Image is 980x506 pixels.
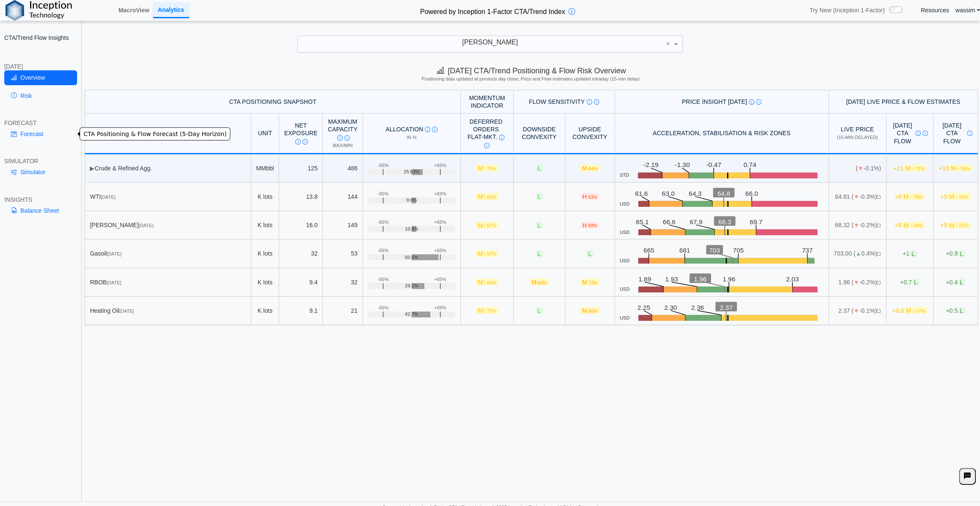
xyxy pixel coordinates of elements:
[664,36,672,52] span: Clear value
[529,278,549,286] span: M
[535,164,543,172] span: L
[344,135,350,141] img: Read More
[891,122,928,145] div: [DATE] CTA Flow
[101,195,116,200] span: [DATE]
[663,218,675,225] text: 66.6
[877,251,881,256] span: NO FEED: Live data feed not provided for this market.
[711,247,722,254] text: 703
[487,166,496,171] span: 75%
[405,255,418,260] span: 60.6%
[580,222,599,229] span: H
[903,164,926,172] span: M
[620,230,629,235] span: USD
[405,311,418,317] span: 42.7%
[85,114,251,154] th: MARKET
[735,247,746,254] text: 705
[829,239,886,268] td: 703.00 ( 0.4%)
[535,222,543,229] span: L
[483,222,486,228] span: ↑
[483,193,486,200] span: ↑
[90,278,246,286] div: RBOB
[587,99,592,105] img: Info
[251,297,279,325] td: K lots
[615,114,829,154] th: Acceleration, Stabilisation & Risk Zones
[279,183,323,211] td: 13.8
[915,131,921,136] img: Info
[425,127,430,132] img: Info
[284,122,318,145] div: Net Exposure
[858,165,864,172] span: ▼
[837,135,878,140] span: (15-min delayed)
[639,275,651,282] text: 1.89
[80,128,230,141] div: CTA Positioning & Flow Forecast (5-Day Horizon)
[580,193,599,200] span: H
[955,195,969,200] span: ↑ 53%
[4,70,77,85] a: Overview
[666,40,670,47] span: ×
[947,193,970,200] span: M
[251,183,279,211] td: K lots
[620,172,629,178] span: STD
[466,118,506,149] div: Deferred Orders FLAT-MKT.
[949,164,972,172] span: M
[279,239,323,268] td: 32
[90,221,246,229] div: [PERSON_NAME]
[829,154,886,183] td: ( -0.1%)
[4,203,77,218] a: Balance Sheet
[484,143,490,148] img: Read More
[476,164,498,172] span: M
[251,268,279,297] td: K lots
[483,250,486,257] span: ↑
[955,6,980,14] a: wassim
[483,279,486,286] span: ↑
[904,307,927,314] span: M
[922,131,928,136] img: Read More
[518,98,609,106] div: Flow Sensitivity
[535,307,543,314] span: L
[620,258,629,264] span: USD
[892,307,927,314] span: +0.8
[476,307,498,314] span: M
[483,165,486,172] span: ↑
[749,99,754,105] img: Info
[4,34,77,42] h2: CTA/Trend Flow Insights
[947,222,970,229] span: M
[921,6,949,14] a: Resources
[706,161,721,168] text: -0.47
[620,286,629,292] span: USD
[940,193,970,200] span: +5
[251,114,279,154] th: Unit
[279,211,323,239] td: 16.0
[514,114,565,154] th: Downside Convexity
[580,307,600,314] span: M
[115,3,153,17] a: MacroView
[939,164,972,172] span: +13
[332,143,352,148] span: Max/Min
[434,248,446,253] div: +65%
[434,277,446,282] div: +65%
[877,223,881,228] span: NO FEED: Live data feed not provided for this market.
[829,211,886,239] td: 68.32 ( -0.2%)
[405,226,418,232] span: 10.8%
[594,99,599,105] img: Read More
[750,218,762,225] text: 69.7
[636,218,649,225] text: 65.1
[4,165,77,179] a: Simulator
[723,275,735,282] text: 1.96
[535,193,543,200] span: L
[588,195,597,200] span: 93%
[958,278,965,286] span: L
[901,222,925,229] span: M
[90,250,246,257] div: Gasoil
[565,114,615,154] th: Upside Convexity
[694,275,707,282] text: 1.96
[691,303,704,311] text: 2.36
[877,195,881,200] span: NO FEED: Live data feed not provided for this market.
[946,307,965,314] span: +0.5
[911,166,925,171] span: ↑ 72%
[588,280,598,285] span: 72%
[690,218,703,225] text: 67.9
[967,131,972,136] img: Info
[378,277,389,282] div: -65%
[588,166,598,171] span: 84%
